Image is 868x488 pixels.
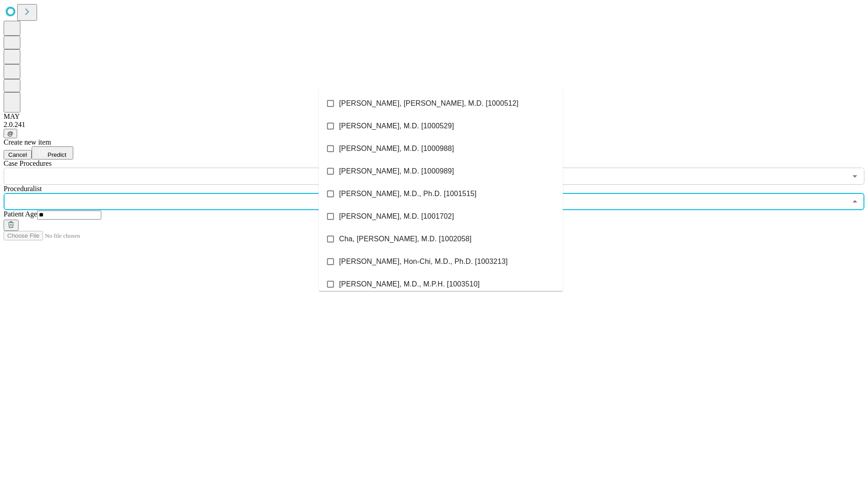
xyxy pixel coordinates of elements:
[339,256,508,267] span: [PERSON_NAME], Hon-Chi, M.D., Ph.D. [1003213]
[339,188,476,199] span: [PERSON_NAME], M.D., Ph.D. [1001515]
[4,150,32,160] button: Cancel
[339,143,454,154] span: [PERSON_NAME], M.D. [1000988]
[47,151,66,158] span: Predict
[4,185,42,192] span: Proceduralist
[339,234,472,244] span: Cha, [PERSON_NAME], M.D. [1002058]
[339,98,519,109] span: [PERSON_NAME], [PERSON_NAME], M.D. [1000512]
[339,211,454,222] span: [PERSON_NAME], M.D. [1001702]
[7,130,14,137] span: @
[32,146,73,160] button: Predict
[4,129,17,138] button: @
[849,170,861,183] button: Open
[849,195,861,208] button: Close
[339,121,454,131] span: [PERSON_NAME], M.D. [1000529]
[4,113,864,121] div: MAY
[4,160,52,167] span: Scheduled Procedure
[339,166,454,177] span: [PERSON_NAME], M.D. [1000989]
[4,210,37,218] span: Patient Age
[4,138,51,146] span: Create new item
[339,279,480,290] span: [PERSON_NAME], M.D., M.P.H. [1003510]
[8,151,27,158] span: Cancel
[4,121,864,129] div: 2.0.241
